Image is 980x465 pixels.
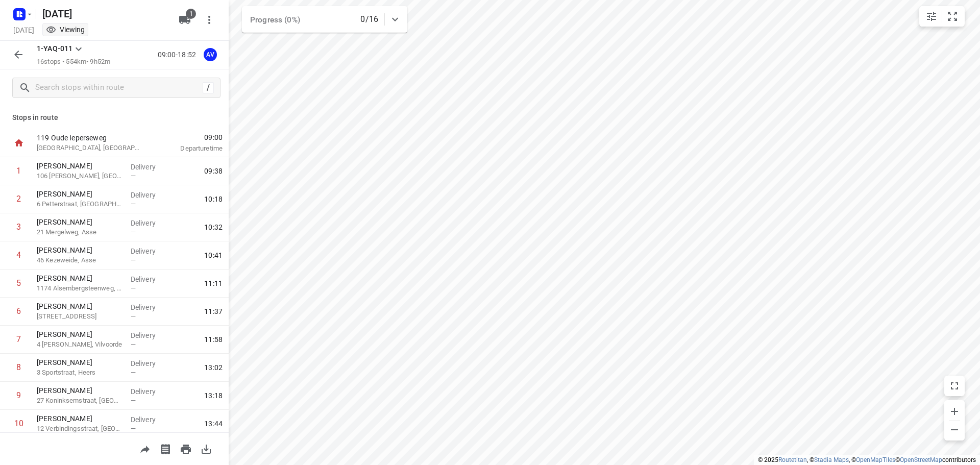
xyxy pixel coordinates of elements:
[12,112,216,123] p: Stops in route
[131,200,136,208] span: —
[203,82,214,93] div: /
[158,50,200,60] p: 09:00-18:52
[37,339,122,350] p: 4 Simon Stevinstraat, Vilvoorde
[155,132,223,142] span: 09:00
[14,419,23,428] div: 10
[37,143,143,153] p: [GEOGRAPHIC_DATA], [GEOGRAPHIC_DATA]
[37,57,110,67] p: 16 stops • 554km • 9h52m
[814,456,849,463] a: Stadia Maps
[204,222,223,232] span: 10:32
[360,13,378,26] p: 0/16
[131,284,136,292] span: —
[135,444,155,453] span: Share route
[37,385,122,396] p: [PERSON_NAME]
[204,306,223,316] span: 11:37
[37,199,122,209] p: 6 Petterstraat, [GEOGRAPHIC_DATA]
[131,256,136,264] span: —
[778,456,807,463] a: Routetitan
[131,340,136,348] span: —
[204,278,223,288] span: 11:11
[16,278,21,288] div: 5
[37,357,122,368] p: [PERSON_NAME]
[16,222,21,232] div: 3
[37,255,122,265] p: 46 Kezeweide, Asse
[196,444,216,453] span: Download route
[131,425,136,432] span: —
[176,444,196,453] span: Print route
[37,273,122,283] p: [PERSON_NAME]
[37,368,122,378] p: 3 Sportstraat, Heers
[35,80,203,96] input: Search stops within route
[37,171,122,181] p: 106 Martijn van Torhoutstraat, Oudenaarde
[131,302,168,312] p: Delivery
[131,274,168,284] p: Delivery
[37,227,122,237] p: 21 Mergelweg, Asse
[37,133,143,143] p: 119 Oude Ieperseweg
[16,334,21,344] div: 7
[155,143,223,154] p: Departure time
[131,386,168,397] p: Delivery
[155,444,176,453] span: Print shipping labels
[204,334,223,345] span: 11:58
[16,306,21,316] div: 6
[131,162,168,172] p: Delivery
[37,189,122,199] p: [PERSON_NAME]
[204,362,223,373] span: 13:02
[131,369,136,376] span: —
[131,397,136,404] span: —
[921,6,942,27] button: Map settings
[131,246,168,256] p: Delivery
[900,456,942,463] a: OpenStreetMap
[16,194,21,204] div: 2
[199,10,219,30] button: More
[37,283,122,293] p: 1174 Alsembergsteenweg, Beersel
[37,217,122,227] p: [PERSON_NAME]
[131,228,136,236] span: —
[186,9,196,19] span: 1
[856,456,895,463] a: OpenMapTiles
[204,166,223,176] span: 09:38
[37,424,122,434] p: 12 Verbindingsstraat, Alken
[942,6,963,27] button: Fit zoom
[37,43,72,54] p: 1-YAQ-011
[37,413,122,424] p: [PERSON_NAME]
[131,414,168,425] p: Delivery
[16,362,21,372] div: 8
[37,396,122,406] p: 27 Koninksemstraat, Tongeren-Borgloon
[46,25,85,35] div: You are currently in view mode. To make any changes, go to edit project.
[131,190,168,200] p: Delivery
[16,390,21,400] div: 9
[131,330,168,340] p: Delivery
[758,456,976,463] li: © 2025 , © , © © contributors
[131,312,136,320] span: —
[250,15,300,25] span: Progress (0%)
[16,250,21,260] div: 4
[204,390,223,401] span: 13:18
[200,50,220,59] span: Assigned to Axel Verzele
[37,329,122,339] p: [PERSON_NAME]
[37,245,122,255] p: [PERSON_NAME]
[37,301,122,311] p: [PERSON_NAME]
[204,194,223,204] span: 10:18
[37,311,122,322] p: 65 Rue des Commerçants, Bruxelles
[204,250,223,260] span: 10:41
[37,161,122,171] p: [PERSON_NAME]
[131,358,168,369] p: Delivery
[242,6,407,33] div: Progress (0%)0/16
[16,166,21,176] div: 1
[131,218,168,228] p: Delivery
[175,10,195,30] button: 1
[204,419,223,429] span: 13:44
[131,172,136,180] span: —
[919,6,965,27] div: small contained button group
